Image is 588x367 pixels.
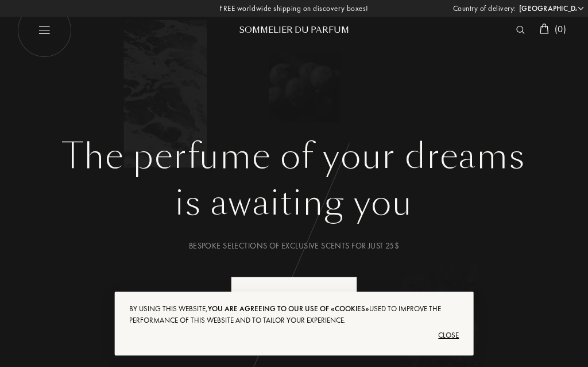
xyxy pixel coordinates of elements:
div: Bespoke selections of exclusive scents for just 25$ [26,240,562,252]
img: search_icn_white.svg [516,26,525,34]
div: Close [129,326,459,345]
div: Sommelier du Parfum [225,24,363,36]
h1: The perfume of your dreams [26,136,562,177]
span: you are agreeing to our use of «cookies» [208,304,369,314]
div: is awaiting you [26,177,562,229]
a: Find your scentanimation [222,277,366,315]
div: By using this website, used to improve the performance of this website and to tailor your experie... [129,303,459,326]
span: ( 0 ) [555,23,566,35]
div: Find your scent [231,277,357,315]
img: cart_white.svg [540,24,549,34]
img: burger_white.png [17,3,72,58]
div: animation [329,284,352,307]
span: Country of delivery: [453,3,516,14]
